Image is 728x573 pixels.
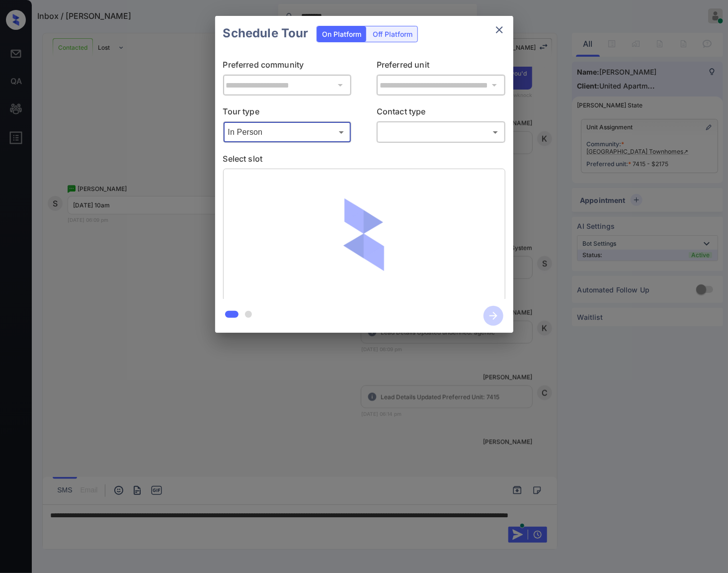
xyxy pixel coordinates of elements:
p: Preferred unit [377,59,505,75]
p: Tour type [223,105,352,121]
div: On Platform [317,26,366,42]
h2: Schedule Tour [215,16,317,51]
div: Off Platform [368,26,417,42]
button: close [489,20,509,40]
p: Preferred community [223,59,352,75]
img: loaderv1.7921fd1ed0a854f04152.gif [306,177,422,293]
div: In Person [226,124,349,140]
p: Contact type [377,105,505,121]
p: Select slot [223,153,505,169]
button: btn-next [478,303,509,329]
